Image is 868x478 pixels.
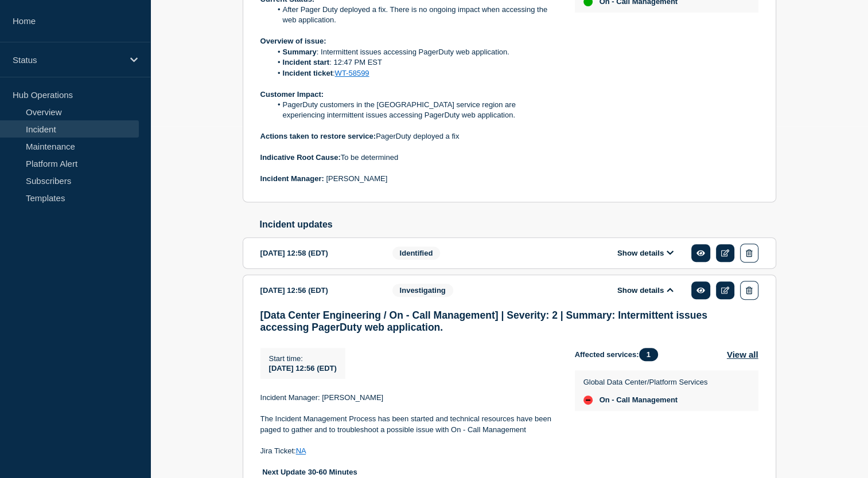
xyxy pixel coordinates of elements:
li: : [271,68,556,79]
li: After Pager Duty deployed a fix. There is no ongoing impact when accessing the web application. [271,5,556,26]
button: Show details [614,285,677,295]
div: down [583,395,593,405]
a: NA [296,446,306,455]
span: On - Call Management [600,395,678,405]
strong: Summary [283,48,317,56]
strong: Indicative Root Cause: [260,153,341,162]
strong: Overview of issue: [260,37,326,45]
li: PagerDuty customers in the [GEOGRAPHIC_DATA] service region are experiencing intermittent issues ... [271,100,556,121]
p: [PERSON_NAME] [260,174,556,184]
strong: Customer Impact: [260,90,324,99]
span: [DATE] 12:56 (EDT) [269,364,337,373]
strong: Incident start [283,58,330,66]
h2: Incident updates [260,220,776,230]
p: PagerDuty deployed a fix [260,131,556,142]
button: Show details [614,248,677,258]
span: Investigating [392,284,453,297]
p: The Incident Management Process has been started and technical resources have been paged to gathe... [260,414,556,435]
p: Incident Manager: [PERSON_NAME] [260,393,556,403]
strong: Actions taken to restore service: [260,132,376,140]
h3: [Data Center Engineering / On - Call Management] | Severity: 2 | Summary: Intermittent issues acc... [260,309,758,334]
strong: Incident ticket [283,69,333,77]
span: Affected services: [575,348,664,361]
li: : 12:47 PM EST [271,57,556,68]
li: : Intermittent issues accessing PagerDuty web application. [271,47,556,57]
p: Global Data Center/Platform Services [583,378,708,386]
a: WT-58599 [335,69,369,77]
div: [DATE] 12:56 (EDT) [260,281,375,300]
p: To be determined [260,152,556,163]
strong: Incident Manager: [260,174,326,183]
p: Jira Ticket: [260,446,556,456]
div: [DATE] 12:58 (EDT) [260,244,375,262]
span: Identified [392,246,441,260]
p: Start time : [269,354,337,363]
strong: Next Update 30-60 Minutes [262,468,357,476]
span: 1 [639,348,658,361]
button: View all [727,348,758,361]
p: Status [13,55,123,65]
